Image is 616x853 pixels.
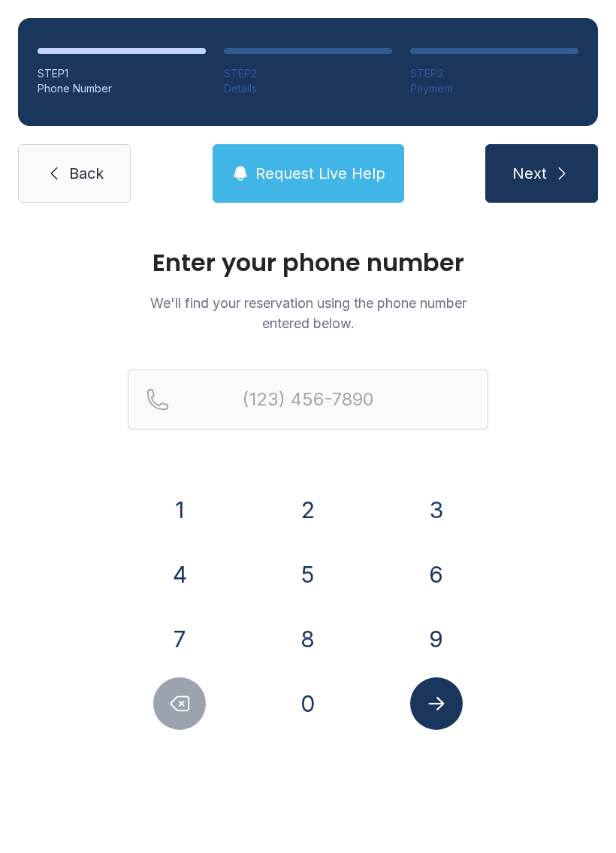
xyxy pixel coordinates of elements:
[69,163,104,184] span: Back
[153,613,206,665] button: 7
[153,677,206,730] button: Delete number
[410,613,463,665] button: 9
[128,369,488,430] input: Reservation phone number
[410,66,578,81] div: STEP 3
[282,484,334,536] button: 2
[38,66,206,81] div: STEP 1
[153,548,206,601] button: 4
[38,81,206,96] div: Phone Number
[410,548,463,601] button: 6
[410,484,463,536] button: 3
[153,484,206,536] button: 1
[224,81,392,96] div: Details
[282,548,334,601] button: 5
[128,293,488,333] p: We'll find your reservation using the phone number entered below.
[512,163,547,184] span: Next
[128,251,488,275] h1: Enter your phone number
[410,677,463,730] button: Submit lookup form
[224,66,392,81] div: STEP 2
[282,613,334,665] button: 8
[282,677,334,730] button: 0
[410,81,578,96] div: Payment
[255,163,385,184] span: Request Live Help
